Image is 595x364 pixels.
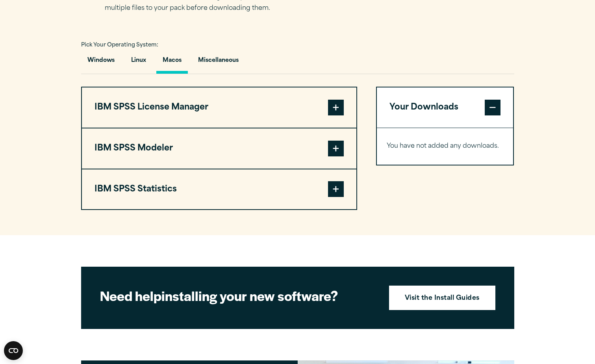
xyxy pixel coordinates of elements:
button: IBM SPSS Statistics [82,169,356,210]
button: IBM SPSS License Manager [82,87,356,128]
h2: installing your new software? [100,287,376,305]
button: Your Downloads [377,87,513,128]
button: Windows [81,51,121,74]
button: Linux [125,51,152,74]
strong: Visit the Install Guides [405,293,480,304]
p: You have not added any downloads. [387,141,504,152]
span: Pick Your Operating System: [81,43,158,48]
a: Visit the Install Guides [389,286,495,310]
button: Miscellaneous [192,51,245,74]
button: IBM SPSS Modeler [82,128,356,169]
button: Open CMP widget [4,341,23,360]
strong: Need help [100,286,161,305]
div: Your Downloads [377,128,513,165]
button: Macos [156,51,188,74]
